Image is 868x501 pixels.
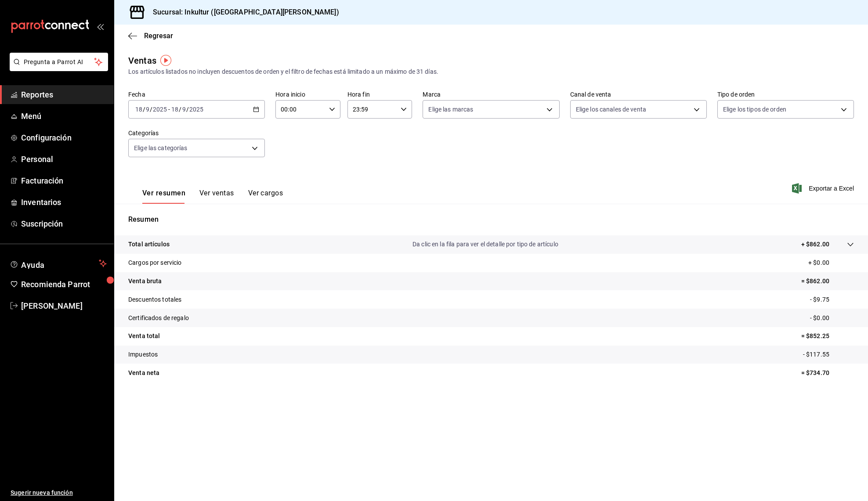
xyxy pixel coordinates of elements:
p: Venta total [128,332,160,341]
input: ---- [189,106,204,113]
span: - [168,106,170,113]
label: Marca [423,91,559,97]
input: -- [135,106,143,113]
button: Ver cargos [248,189,283,204]
span: / [150,106,152,113]
span: Reportes [21,89,107,101]
label: Canal de venta [570,91,707,97]
p: - $117.55 [803,350,854,359]
button: Pregunta a Parrot AI [10,53,108,71]
p: = $734.70 [801,368,854,378]
h3: Sucursal: Inkultur ([GEOGRAPHIC_DATA][PERSON_NAME]) [146,7,339,18]
button: open_drawer_menu [97,23,104,30]
button: Ver ventas [199,189,234,204]
label: Hora fin [347,91,412,97]
div: Ventas [128,54,156,67]
p: Venta bruta [128,277,162,286]
span: Regresar [144,32,173,40]
p: = $852.25 [801,332,854,341]
span: / [186,106,189,113]
p: Certificados de regalo [128,314,189,323]
span: Elige las categorías [134,144,188,152]
span: Elige los canales de venta [576,105,646,114]
p: Resumen [128,214,854,225]
span: Personal [21,153,107,165]
label: Fecha [128,91,265,97]
button: Ver resumen [142,189,185,204]
p: - $0.00 [810,314,854,323]
span: Facturación [21,175,107,187]
span: Pregunta a Parrot AI [24,58,94,67]
span: Elige los tipos de orden [723,105,786,114]
p: + $862.00 [801,240,829,249]
input: ---- [152,106,167,113]
p: Impuestos [128,350,158,359]
label: Hora inicio [275,91,340,97]
p: - $9.75 [810,295,854,304]
span: Recomienda Parrot [21,278,107,290]
label: Tipo de orden [717,91,854,97]
span: Ayuda [21,258,95,269]
span: Menú [21,110,107,122]
p: = $862.00 [801,277,854,286]
div: Los artículos listados no incluyen descuentos de orden y el filtro de fechas está limitado a un m... [128,67,854,76]
p: Total artículos [128,240,170,249]
p: Venta neta [128,368,159,378]
span: Elige las marcas [428,105,473,114]
p: + $0.00 [808,258,854,267]
span: / [143,106,145,113]
p: Cargos por servicio [128,258,182,267]
input: -- [145,106,150,113]
span: Sugerir nueva función [11,488,107,497]
a: Pregunta a Parrot AI [6,64,108,73]
p: Descuentos totales [128,295,181,304]
input: -- [171,106,179,113]
span: Suscripción [21,218,107,230]
button: Exportar a Excel [794,183,854,194]
span: / [179,106,181,113]
button: Regresar [128,32,173,40]
span: Configuración [21,132,107,144]
img: Tooltip marker [160,55,171,66]
label: Categorías [128,130,265,136]
p: Da clic en la fila para ver el detalle por tipo de artículo [412,240,558,249]
div: navigation tabs [142,189,283,204]
span: [PERSON_NAME] [21,300,107,312]
span: Inventarios [21,196,107,208]
input: -- [182,106,186,113]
